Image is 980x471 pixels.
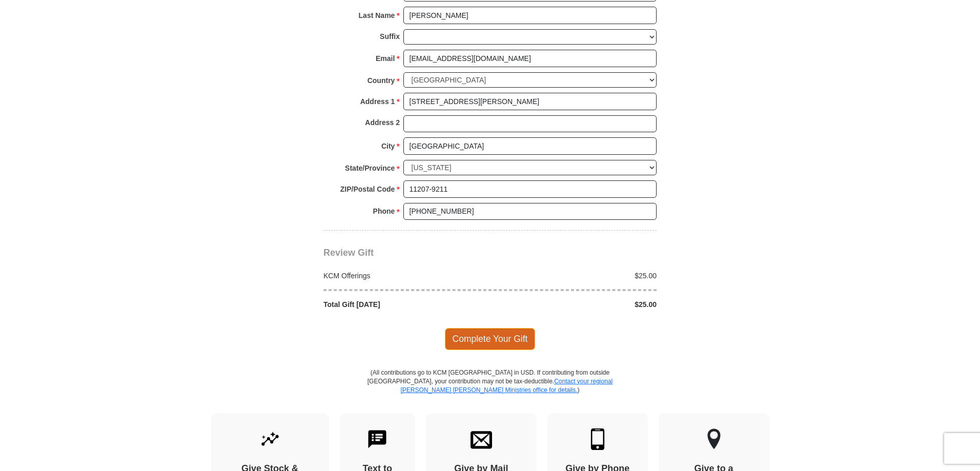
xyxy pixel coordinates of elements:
a: Contact your regional [PERSON_NAME] [PERSON_NAME] Ministries office for details. [400,378,612,394]
div: $25.00 [490,299,662,310]
img: text-to-give.svg [366,428,388,450]
img: other-region [707,428,721,450]
img: envelope.svg [471,428,492,450]
span: Review Gift [323,248,374,258]
strong: City [381,139,395,153]
strong: Country [367,73,395,88]
span: Complete Your Gift [445,328,536,350]
strong: Address 1 [360,94,395,109]
p: (All contributions go to KCM [GEOGRAPHIC_DATA] in USD. If contributing from outside [GEOGRAPHIC_D... [367,368,613,413]
strong: Phone [373,204,395,218]
strong: ZIP/Postal Code [340,182,395,196]
strong: Address 2 [365,115,400,130]
img: mobile.svg [587,428,608,450]
strong: Email [376,51,395,66]
div: $25.00 [490,271,662,281]
strong: Last Name [359,8,395,23]
div: Total Gift [DATE] [318,299,491,310]
strong: State/Province [345,161,395,175]
img: give-by-stock.svg [259,428,281,450]
div: KCM Offerings [318,271,491,281]
strong: Suffix [380,29,400,44]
